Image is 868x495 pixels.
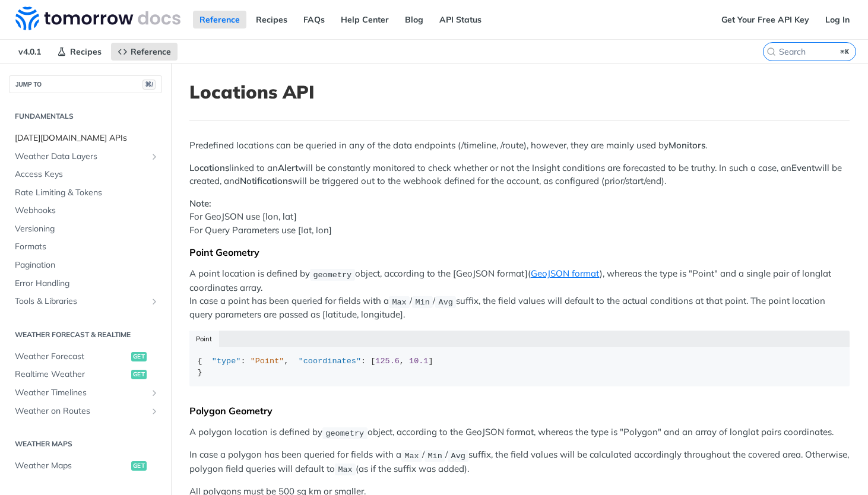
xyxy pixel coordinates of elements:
[313,270,351,279] span: geometry
[427,451,442,460] span: Min
[325,429,364,437] span: geometry
[9,220,162,238] a: Versioning
[142,80,156,90] span: ⌘/
[131,461,147,471] span: get
[9,402,162,420] a: Weather on RoutesShow subpages for Weather on Routes
[297,11,331,28] a: FAQs
[278,162,298,173] strong: Alert
[334,11,395,28] a: Help Center
[433,11,488,28] a: API Status
[193,11,246,28] a: Reference
[299,357,361,366] span: "coordinates"
[375,357,400,366] span: 125.6
[189,162,229,173] strong: Locations
[15,460,128,472] span: Weather Maps
[15,259,159,271] span: Pagination
[9,184,162,202] a: Rate Limiting & Tokens
[111,43,178,61] a: Reference
[9,148,162,166] a: Weather Data LayersShow subpages for Weather Data Layers
[70,46,102,57] span: Recipes
[9,166,162,183] a: Access Keys
[439,297,453,306] span: Avg
[9,256,162,274] a: Pagination
[9,366,162,383] a: Realtime Weatherget
[669,139,705,151] strong: Monitors
[240,175,292,186] strong: Notifications
[150,407,159,416] button: Show subpages for Weather on Routes
[15,7,180,30] img: Tomorrow.io Weather API Docs
[189,448,850,476] p: In case a polygon has been queried for fields with a / / suffix, the field values will be calcula...
[50,43,108,61] a: Recipes
[12,43,47,61] span: v4.0.1
[766,47,776,56] svg: Search
[150,297,159,306] button: Show subpages for Tools & Libraries
[9,439,162,449] h2: Weather Maps
[9,329,162,340] h2: Weather Forecast & realtime
[15,241,159,253] span: Formats
[189,267,850,322] p: A point location is defined by object, according to the [GeoJSON format]( ), whereas the type is ...
[715,11,816,28] a: Get Your Free API Key
[9,293,162,310] a: Tools & LibrariesShow subpages for Tools & Libraries
[189,161,850,188] p: linked to an will be constantly monitored to check whether or not the Insight conditions are fore...
[15,369,128,380] span: Realtime Weather
[9,384,162,402] a: Weather TimelinesShow subpages for Weather Timelines
[9,129,162,147] a: [DATE][DOMAIN_NAME] APIs
[251,357,284,366] span: "Point"
[392,297,406,306] span: Max
[198,356,842,379] div: { : , : [ , ] }
[9,457,162,475] a: Weather Mapsget
[131,352,147,361] span: get
[189,198,211,209] strong: Note:
[150,152,159,161] button: Show subpages for Weather Data Layers
[15,205,159,217] span: Webhooks
[451,451,465,460] span: Avg
[404,451,419,460] span: Max
[15,132,159,144] span: [DATE][DOMAIN_NAME] APIs
[398,11,430,28] a: Blog
[9,238,162,256] a: Formats
[531,268,600,279] a: GeoJSON format
[9,275,162,293] a: Error Handling
[15,223,159,235] span: Versioning
[409,357,428,366] span: 10.1
[189,246,850,258] div: Point Geometry
[9,111,162,122] h2: Fundamentals
[9,348,162,366] a: Weather Forecastget
[791,162,815,173] strong: Event
[9,202,162,220] a: Webhooks
[15,278,159,290] span: Error Handling
[189,139,850,153] p: Predefined locations can be queried in any of the data endpoints (/timeline, /route), however, th...
[249,11,294,28] a: Recipes
[15,169,159,180] span: Access Keys
[338,465,352,474] span: Max
[15,351,128,363] span: Weather Forecast
[15,187,159,199] span: Rate Limiting & Tokens
[415,297,429,306] span: Min
[15,405,147,417] span: Weather on Routes
[15,387,147,399] span: Weather Timelines
[189,426,850,439] p: A polygon location is defined by object, according to the GeoJSON format, whereas the type is "Po...
[9,75,162,93] button: JUMP TO⌘/
[819,11,856,28] a: Log In
[150,388,159,398] button: Show subpages for Weather Timelines
[131,370,147,379] span: get
[189,81,850,103] h1: Locations API
[189,405,850,417] div: Polygon Geometry
[838,46,853,58] kbd: ⌘K
[131,46,171,57] span: Reference
[15,151,147,163] span: Weather Data Layers
[212,357,241,366] span: "type"
[189,197,850,237] p: For GeoJSON use [lon, lat] For Query Parameters use [lat, lon]
[15,296,147,307] span: Tools & Libraries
